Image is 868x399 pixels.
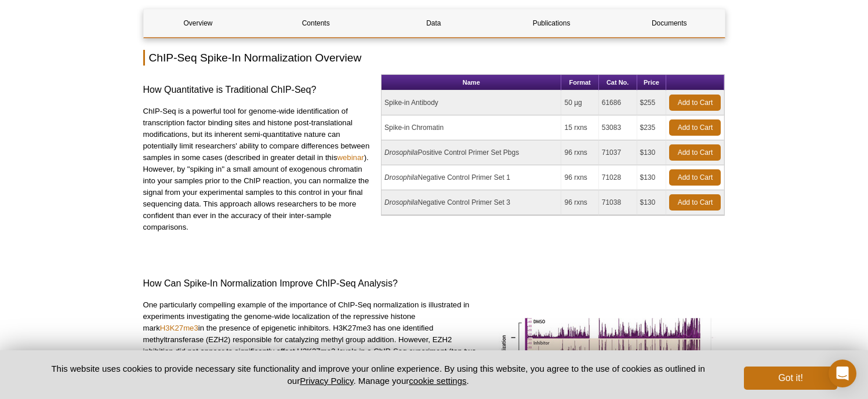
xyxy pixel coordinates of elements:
td: Negative Control Primer Set 3 [382,190,561,215]
i: Drosophila [384,198,417,206]
th: Format [561,75,598,90]
div: Open Intercom Messenger [829,360,856,387]
a: Add to Cart [669,119,721,136]
td: 71038 [599,190,637,215]
td: Spike-in Chromatin [382,115,561,140]
td: $235 [637,115,667,140]
p: One particularly compelling example of the importance of ChIP-Seq normalization is illustrated in... [143,299,478,369]
a: Data [379,9,488,37]
td: 96 rxns [561,190,598,215]
td: Spike-in Antibody [382,90,561,115]
h2: ChIP-Seq Spike-In Normalization Overview [143,50,725,66]
a: Documents [615,9,724,37]
td: 96 rxns [561,165,598,190]
a: Add to Cart [669,95,721,111]
td: 61686 [599,90,637,115]
h3: How Quantitative is Traditional ChIP-Seq? [143,83,373,97]
td: Negative Control Primer Set 1 [382,165,561,190]
td: Positive Control Primer Set Pbgs [382,140,561,165]
a: Contents [262,9,371,37]
a: Add to Cart [669,169,721,186]
a: Add to Cart [669,194,721,211]
a: Overview [144,9,253,37]
th: Name [382,75,561,90]
a: Privacy Policy [300,376,353,386]
h3: How Can Spike-In Normalization Improve ChIP-Seq Analysis? [143,277,725,291]
p: This website uses cookies to provide necessary site functionality and improve your online experie... [31,362,725,387]
td: $130 [637,190,667,215]
a: Publications [497,9,606,37]
td: 15 rxns [561,115,598,140]
i: Drosophila [384,173,417,182]
button: Got it! [744,367,837,390]
a: Add to Cart [669,144,721,161]
td: $130 [637,140,667,165]
td: 53083 [599,115,637,140]
td: 50 µg [561,90,598,115]
th: Price [637,75,667,90]
button: cookie settings [409,376,466,386]
a: H3K27me3 [160,324,198,332]
td: $255 [637,90,667,115]
td: 71037 [599,140,637,165]
a: webinar [337,153,364,162]
p: ChIP-Seq is a powerful tool for genome-wide identification of transcription factor binding sites ... [143,106,373,233]
td: $130 [637,165,667,190]
th: Cat No. [599,75,637,90]
i: Drosophila [384,148,417,157]
td: 71028 [599,165,637,190]
td: 96 rxns [561,140,598,165]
